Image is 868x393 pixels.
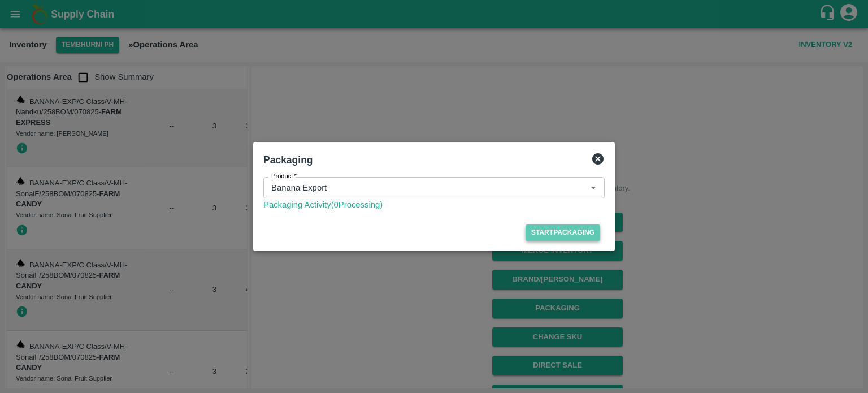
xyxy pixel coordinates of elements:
button: StartPackaging [526,224,600,241]
input: Select Product [267,180,568,195]
a: Packaging Activity(0Processing) [263,198,605,211]
button: Open [586,180,601,195]
b: Packaging [263,154,313,166]
label: Product [271,172,297,181]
